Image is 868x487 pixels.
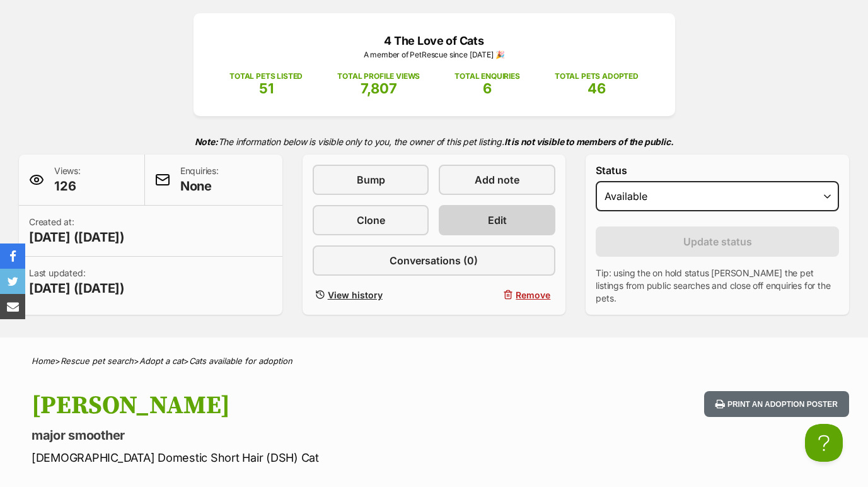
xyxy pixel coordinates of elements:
[439,286,555,304] button: Remove
[596,267,839,305] p: Tip: using the on hold status [PERSON_NAME] the pet listings from public searches and close off e...
[555,71,639,82] p: TOTAL PETS ADOPTED
[805,424,843,462] iframe: Help Scout Beacon - Open
[32,449,529,466] p: [DEMOGRAPHIC_DATA] Domestic Short Hair (DSH) Cat
[587,80,606,97] span: 46
[439,165,555,195] a: Add note
[195,136,218,147] strong: Note:
[337,71,420,82] p: TOTAL PROFILE VIEWS
[439,205,555,235] a: Edit
[19,129,849,155] p: The information below is visible only to you, the owner of this pet listing.
[390,253,478,268] span: Conversations (0)
[212,49,656,61] p: A member of PetRescue since [DATE] 🎉
[328,288,383,302] span: View history
[29,279,125,297] span: [DATE] ([DATE])
[454,71,519,82] p: TOTAL ENQUIRIES
[29,216,125,246] p: Created at:
[54,165,81,195] p: Views:
[313,245,556,276] a: Conversations (0)
[361,80,397,97] span: 7,807
[229,71,303,82] p: TOTAL PETS LISTED
[596,165,839,176] label: Status
[683,234,752,249] span: Update status
[32,356,55,366] a: Home
[357,213,385,228] span: Clone
[32,391,529,420] h1: [PERSON_NAME]
[313,205,429,235] a: Clone
[54,177,81,195] span: 126
[596,226,839,257] button: Update status
[516,288,550,302] span: Remove
[704,391,849,417] button: Print an adoption poster
[259,80,274,97] span: 51
[504,136,674,147] strong: It is not visible to members of the public.
[29,228,125,246] span: [DATE] ([DATE])
[475,172,519,187] span: Add note
[488,213,507,228] span: Edit
[189,356,292,366] a: Cats available for adoption
[29,267,125,297] p: Last updated:
[313,165,429,195] a: Bump
[212,32,656,49] p: 4 The Love of Cats
[483,80,492,97] span: 6
[32,426,529,444] p: major smoother
[180,177,219,195] span: None
[139,356,183,366] a: Adopt a cat
[313,286,429,304] a: View history
[61,356,134,366] a: Rescue pet search
[357,172,385,187] span: Bump
[180,165,219,195] p: Enquiries:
